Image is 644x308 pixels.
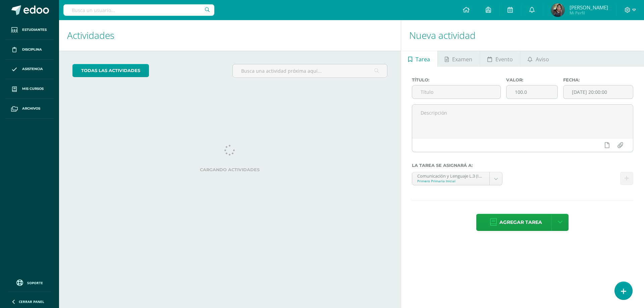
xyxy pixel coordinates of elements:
[520,51,556,67] a: Aviso
[409,20,636,51] h1: Nueva actividad
[551,3,565,17] img: f0e68a23fbcd897634a5ac152168984d.png
[563,77,633,82] label: Fecha:
[72,167,387,172] label: Cargando actividades
[480,51,520,67] a: Evento
[412,85,501,99] input: Título
[452,51,472,67] span: Examen
[412,163,633,168] label: La tarea se asignará a:
[563,85,633,99] input: Fecha de entrega
[233,64,387,77] input: Busca una actividad próxima aquí...
[416,51,430,67] span: Tarea
[412,77,501,82] label: Título:
[63,4,214,16] input: Busca un usuario...
[22,106,40,111] span: Archivos
[67,20,393,51] h1: Actividades
[5,20,54,40] a: Estudiantes
[22,86,44,91] span: Mis cursos
[438,51,480,67] a: Examen
[5,99,54,119] a: Archivos
[22,47,42,52] span: Disciplina
[19,299,44,304] span: Cerrar panel
[22,66,43,72] span: Asistencia
[495,51,513,67] span: Evento
[506,77,557,82] label: Valor:
[499,214,542,231] span: Agregar tarea
[5,40,54,60] a: Disciplina
[27,281,43,285] span: Soporte
[506,85,557,99] input: Puntos máximos
[570,4,608,11] span: [PERSON_NAME]
[72,64,149,77] a: todas las Actividades
[5,60,54,79] a: Asistencia
[536,51,549,67] span: Aviso
[22,27,47,33] span: Estudiantes
[412,172,502,185] a: Comunicación y Lenguaje L.3 (Inglés y Laboratorio) 'A'Primero Primaria Inicial
[401,51,437,67] a: Tarea
[570,10,608,16] span: Mi Perfil
[417,172,484,179] div: Comunicación y Lenguaje L.3 (Inglés y Laboratorio) 'A'
[8,278,51,287] a: Soporte
[5,79,54,99] a: Mis cursos
[417,179,484,183] div: Primero Primaria Inicial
